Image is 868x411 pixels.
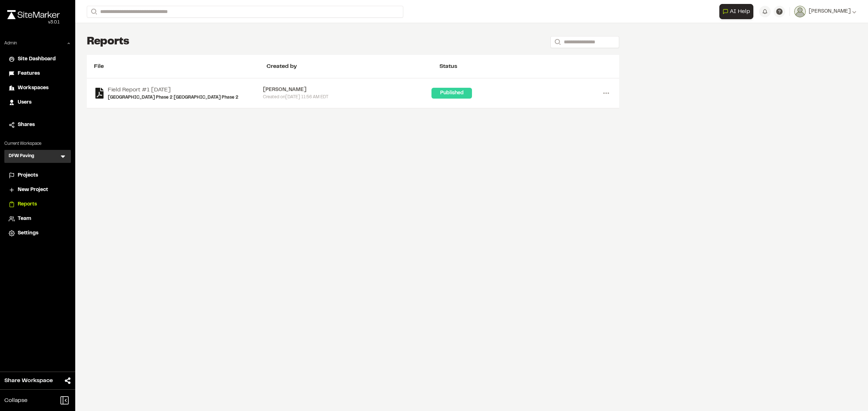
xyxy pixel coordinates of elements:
a: [GEOGRAPHIC_DATA] Phase 2 [GEOGRAPHIC_DATA] Phase 2 [108,94,238,101]
div: [PERSON_NAME] [263,86,432,94]
span: [PERSON_NAME] [809,8,851,16]
span: Workspaces [18,84,48,92]
p: Admin [4,40,17,47]
span: Share Workspace [4,376,53,385]
a: Features [9,70,67,78]
span: Settings [18,229,38,237]
div: Created by [267,62,439,71]
a: Settings [9,229,67,237]
img: rebrand.png [7,10,60,19]
div: Created on [DATE] 11:56 AM EDT [263,94,432,100]
a: New Project [9,186,67,194]
span: Site Dashboard [18,55,56,63]
span: Shares [18,121,35,129]
button: Open AI Assistant [719,4,753,19]
p: Current Workspace [4,140,71,147]
h3: DFW Paving [9,153,34,160]
span: AI Help [730,7,750,16]
button: [PERSON_NAME] [794,6,856,17]
a: Shares [9,121,67,129]
button: Search [550,36,563,48]
a: Users [9,99,67,107]
div: Oh geez...please don't... [7,19,60,26]
span: Users [18,99,31,107]
a: Site Dashboard [9,55,67,63]
span: Collapse [4,396,27,405]
span: Team [18,215,31,223]
img: User [794,6,806,17]
span: Features [18,70,40,78]
a: Workspaces [9,84,67,92]
a: Field Report #1 [DATE] [108,86,238,94]
span: New Project [18,186,48,194]
div: Open AI Assistant [719,4,756,19]
div: File [94,62,267,71]
div: Status [439,62,612,71]
div: Published [431,88,472,99]
a: Reports [9,200,67,208]
a: Team [9,215,67,223]
button: Search [87,6,100,18]
a: Projects [9,172,67,179]
span: Projects [18,172,38,179]
span: Reports [18,200,37,208]
h1: Reports [87,35,129,49]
